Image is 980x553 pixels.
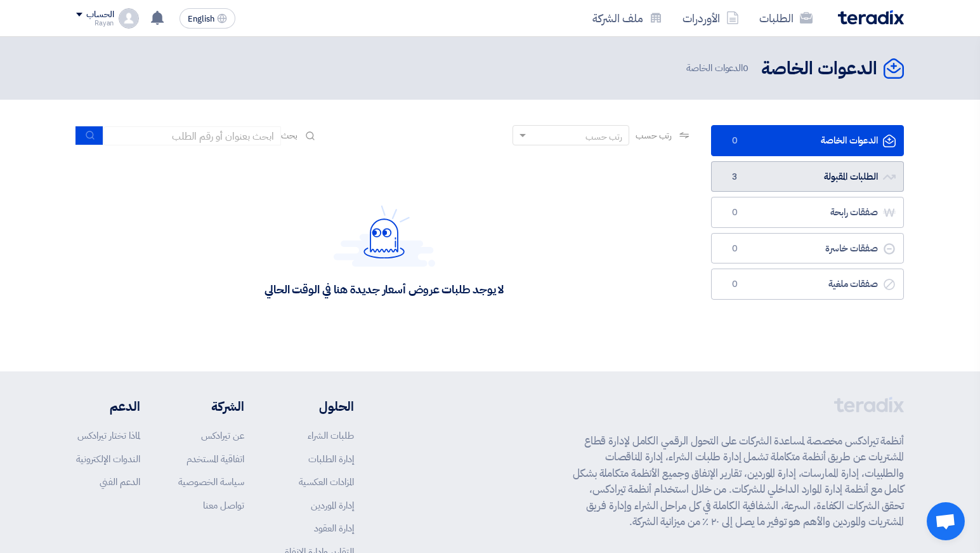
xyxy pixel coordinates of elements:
a: المزادات العكسية [299,475,354,489]
div: رتب حسب [585,130,622,143]
span: 3 [727,171,742,183]
div: الحساب [86,10,114,20]
a: تواصل معنا [203,498,244,512]
a: إدارة الطلبات [308,452,354,466]
span: 0 [727,278,742,291]
li: الحلول [282,397,354,416]
li: الدعم [76,397,140,416]
span: English [188,15,214,23]
input: ابحث بعنوان أو رقم الطلب [103,126,281,145]
button: English [180,8,235,29]
a: صفقات رابحة0 [711,197,904,228]
img: Teradix logo [838,10,904,25]
a: إدارة الموردين [311,498,354,512]
span: 0 [727,135,742,147]
a: طلبات الشراء [308,429,354,443]
a: الأوردرات [672,3,749,33]
a: عن تيرادكس [201,429,244,443]
p: أنظمة تيرادكس مخصصة لمساعدة الشركات على التحول الرقمي الكامل لإدارة قطاع المشتريات عن طريق أنظمة ... [573,433,904,530]
a: صفقات ملغية0 [711,269,904,300]
a: لماذا تختار تيرادكس [77,429,140,443]
a: صفقات خاسرة0 [711,233,904,264]
img: profile_test.png [119,8,139,29]
div: Open chat [927,502,965,540]
img: Hello [334,205,435,267]
span: الدعوات الخاصة [686,61,751,76]
h2: الدعوات الخاصة [761,57,877,81]
a: الدعوات الخاصة0 [711,125,904,156]
div: Rayan [76,20,114,27]
a: ملف الشركة [582,3,672,33]
div: لا يوجد طلبات عروض أسعار جديدة هنا في الوقت الحالي [265,282,504,296]
a: الطلبات المقبولة3 [711,161,904,192]
a: الندوات الإلكترونية [76,452,140,466]
span: 0 [727,206,742,219]
li: الشركة [178,397,244,416]
span: 0 [727,243,742,255]
a: الدعم الفني [100,475,140,489]
span: 0 [743,61,748,75]
span: بحث [281,129,297,142]
a: إدارة العقود [314,521,354,535]
a: سياسة الخصوصية [178,475,244,489]
span: رتب حسب [636,129,672,142]
a: اتفاقية المستخدم [186,452,244,466]
a: الطلبات [749,3,823,33]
